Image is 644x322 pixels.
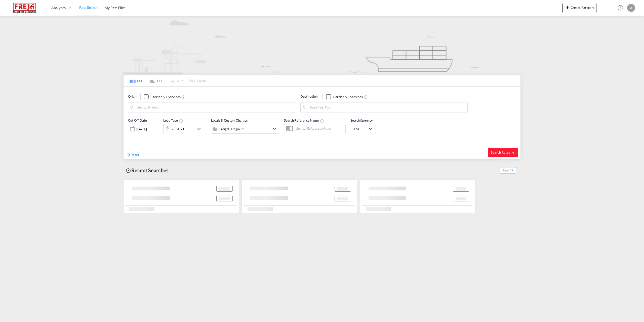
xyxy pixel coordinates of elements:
[627,4,635,12] div: A
[163,124,206,134] div: 20GP x1icon-chevron-down
[128,94,137,99] span: Origin
[333,94,363,99] div: Carrier SD Services
[511,151,515,154] md-icon: icon-arrow-right
[300,94,317,99] span: Destination
[182,95,186,99] md-icon: Unchecked: Search for CY (Container Yard) services for all selected carriers.Checked : Search for...
[353,125,373,132] md-select: Select Currency: $ USDUnited States Dollar
[500,167,516,173] span: Show All
[8,2,42,14] img: 586607c025bf11f083711d99603023e7.png
[491,150,515,154] span: Search Rates
[137,104,293,111] input: Search by Port
[136,127,147,131] div: [DATE]
[131,153,139,157] span: Reset
[565,5,571,11] md-icon: icon-plus 400-fg
[128,118,147,122] span: Cut Off Date
[163,118,183,122] span: Load Type
[126,153,131,157] md-icon: icon-refresh
[364,95,368,99] md-icon: Unchecked: Search for CY (Container Yard) services for all selected carriers.Checked : Search for...
[211,124,279,134] div: Freight Origin Destination Dock Stuffingicon-chevron-down
[488,148,518,157] button: Search Ratesicon-arrow-right
[126,152,139,158] div: icon-refreshReset
[211,118,248,122] span: Locals & Custom Charges
[354,127,368,131] span: USD
[144,94,180,99] md-checkbox: Checkbox No Ink
[125,168,131,174] md-icon: icon-backup-restore
[562,3,596,13] button: icon-plus 400-fgCreate Ratecard
[320,119,324,123] md-icon: Your search will be saved by the below given name
[326,94,363,99] md-checkbox: Checkbox No Ink
[146,75,166,86] md-tab-item: LCL
[126,75,146,86] md-tab-item: FCL
[271,126,277,132] md-icon: icon-chevron-down
[105,6,125,10] span: My Rate Files
[351,119,373,122] span: Search Currency
[616,4,627,13] div: Help
[150,94,180,99] div: Carrier SD Services
[219,125,244,132] div: Freight Origin Destination Dock Stuffing
[79,5,98,10] span: Rate Search
[124,87,520,159] div: Origin Checkbox No InkUnchecked: Search for CY (Container Yard) services for all selected carrier...
[179,119,183,123] md-icon: Select multiple loads to view rates
[196,126,205,132] md-icon: icon-chevron-down
[172,125,184,132] div: 20GP x1
[123,16,521,75] img: new-FCL.png
[309,104,465,111] input: Search by Port
[123,165,171,176] div: Recent Searches
[51,5,66,10] span: Analytics
[284,118,324,122] span: Search Reference Name
[294,125,345,132] input: Search Reference Name
[128,124,158,134] div: [DATE]
[128,134,132,140] md-datepicker: Select
[616,4,625,12] span: Help
[126,75,207,86] md-pagination-wrapper: Use the left and right arrow keys to navigate between tabs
